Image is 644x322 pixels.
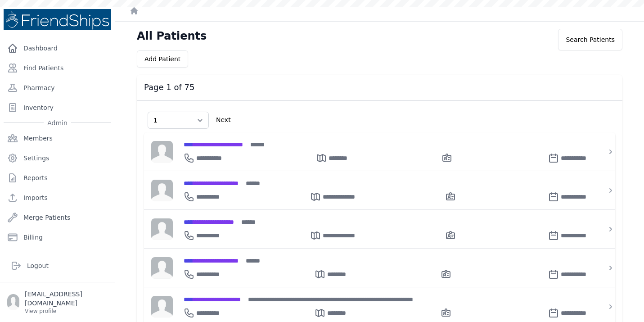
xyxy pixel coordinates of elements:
[44,118,71,127] span: Admin
[137,50,188,68] button: Add Patient
[4,189,111,207] a: Imports
[4,9,111,30] img: Medical Missions EMR
[4,209,111,227] a: Merge Patients
[144,82,615,93] h3: Page 1 of 75
[4,99,111,117] a: Inventory
[4,169,111,187] a: Reports
[4,129,111,147] a: Members
[25,308,108,315] p: View profile
[137,29,207,43] h1: All Patients
[558,29,622,50] div: Search Patients
[7,290,108,315] a: [EMAIL_ADDRESS][DOMAIN_NAME] View profile
[212,108,234,132] div: Next
[4,59,111,77] a: Find Patients
[4,39,111,57] a: Dashboard
[4,149,111,167] a: Settings
[4,228,111,246] a: Billing
[151,296,173,317] img: person-242608b1a05df3501eefc295dc1bc67a.jpg
[151,141,173,163] img: person-242608b1a05df3501eefc295dc1bc67a.jpg
[7,257,108,275] a: Logout
[151,180,173,201] img: person-242608b1a05df3501eefc295dc1bc67a.jpg
[151,218,173,240] img: person-242608b1a05df3501eefc295dc1bc67a.jpg
[4,79,111,97] a: Pharmacy
[4,248,111,266] a: Organizations
[25,290,108,308] p: [EMAIL_ADDRESS][DOMAIN_NAME]
[151,257,173,279] img: person-242608b1a05df3501eefc295dc1bc67a.jpg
